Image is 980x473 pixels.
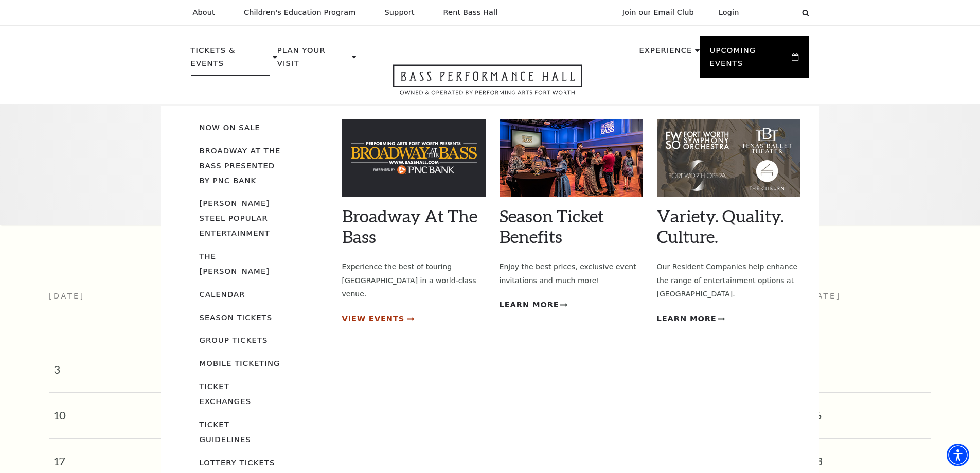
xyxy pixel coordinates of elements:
img: Season Ticket Benefits [500,119,643,197]
a: Open this option [356,64,619,104]
span: View Events [342,312,405,325]
p: Upcoming Events [710,44,790,76]
a: Calendar [200,290,245,299]
img: Variety. Quality. Culture. [657,119,800,197]
a: [PERSON_NAME] Steel Popular Entertainment [200,199,270,237]
p: Support [385,8,415,17]
a: Now On Sale [200,123,260,132]
span: 3 [49,347,175,383]
p: Experience the best of touring [GEOGRAPHIC_DATA] in a world-class venue. [342,260,486,301]
a: View Events [342,312,413,325]
p: Children's Education Program [244,8,356,17]
p: About [193,8,215,17]
a: The [PERSON_NAME] [200,252,270,275]
p: Plan Your Visit [277,44,349,76]
a: Broadway At The Bass presented by PNC Bank [200,146,281,185]
a: Mobile Ticketing [200,359,280,367]
a: Season Ticket Benefits [500,205,604,247]
p: Rent Bass Hall [443,8,498,17]
img: Broadway At The Bass [342,119,486,197]
div: Accessibility Menu [947,444,969,466]
a: Ticket Exchanges [200,382,252,406]
span: Learn More [657,312,717,325]
span: 16 [806,393,932,428]
th: [DATE] [49,286,175,316]
a: Variety. Quality. Culture. [657,205,784,247]
a: Ticket Guidelines [200,420,251,444]
a: Learn More Variety. Quality. Culture. [657,312,725,325]
span: [DATE] [805,292,841,300]
select: Select: [756,8,792,17]
p: Experience [639,44,692,63]
a: Lottery Tickets [200,458,275,467]
span: 2 [806,316,932,337]
p: Enjoy the best prices, exclusive event invitations and much more! [500,260,643,287]
span: 9 [806,347,932,383]
a: Broadway At The Bass [342,205,477,247]
p: Our Resident Companies help enhance the range of entertainment options at [GEOGRAPHIC_DATA]. [657,260,800,301]
span: Learn More [500,299,559,311]
span: 10 [49,393,175,428]
a: Learn More Season Ticket Benefits [500,299,567,311]
p: Tickets & Events [191,44,271,76]
a: Group Tickets [200,336,268,344]
a: Season Tickets [200,313,273,322]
